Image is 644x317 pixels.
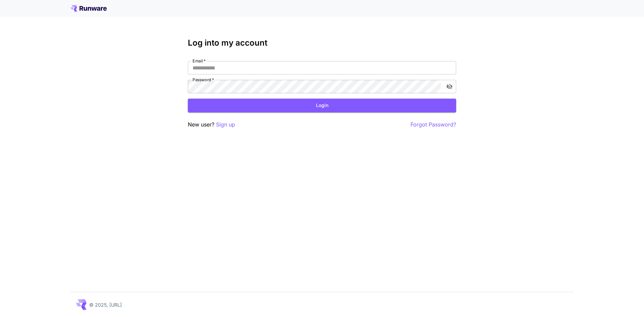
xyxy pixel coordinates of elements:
[216,120,235,129] button: Sign up
[188,99,456,112] button: Login
[188,38,456,48] h3: Log into my account
[193,77,214,83] label: Password
[89,301,122,308] p: © 2025, [URL]
[193,58,206,64] label: Email
[411,120,456,129] button: Forgot Password?
[188,120,235,129] p: New user?
[443,81,455,93] button: toggle password visibility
